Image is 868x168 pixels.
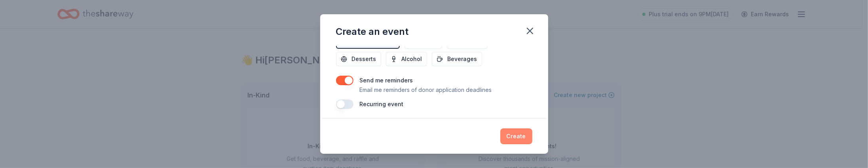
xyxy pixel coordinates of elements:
span: Alcohol [402,54,422,64]
span: Desserts [352,54,376,64]
button: Beverages [432,52,482,66]
button: Create [500,128,532,144]
div: Create an event [336,25,409,38]
label: Recurring event [360,101,404,107]
button: Alcohol [386,52,427,66]
p: Email me reminders of donor application deadlines [360,85,492,95]
span: Beverages [448,54,477,64]
button: Desserts [336,52,381,66]
label: Send me reminders [360,77,413,84]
